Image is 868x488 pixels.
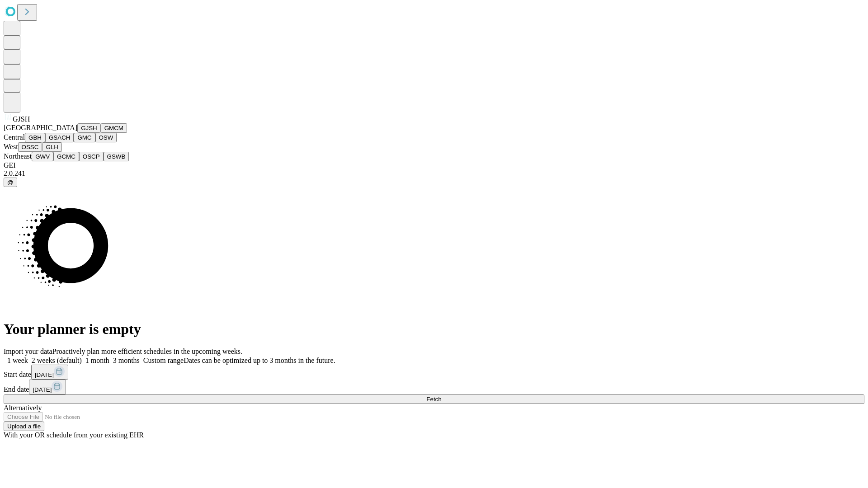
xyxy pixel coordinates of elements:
[29,380,66,394] button: [DATE]
[4,169,864,178] div: 2.0.241
[4,380,864,394] div: End date
[101,123,127,133] button: GMCM
[53,152,79,161] button: GCMC
[143,357,184,364] span: Custom range
[79,152,104,161] button: OSCP
[32,152,53,161] button: GWV
[95,133,117,142] button: OSW
[4,404,42,412] span: Alternatively
[85,357,109,364] span: 1 month
[45,133,74,142] button: GSACH
[4,394,864,404] button: Fetch
[4,143,18,150] span: West
[18,142,42,152] button: OSSC
[4,178,17,187] button: @
[4,161,864,169] div: GEI
[42,142,61,152] button: GLH
[113,357,140,364] span: 3 months
[74,133,95,142] button: GMC
[25,133,45,142] button: GBH
[13,115,30,123] span: GJSH
[52,347,242,355] span: Proactively plan more efficient schedules in the upcoming weeks.
[4,365,864,380] div: Start date
[184,357,335,364] span: Dates can be optimized up to 3 months in the future.
[32,357,82,364] span: 2 weeks (default)
[4,321,864,338] h1: Your planner is empty
[33,386,52,393] span: [DATE]
[4,124,77,131] span: [GEOGRAPHIC_DATA]
[35,371,54,378] span: [DATE]
[104,152,129,161] button: GSWB
[426,396,441,403] span: Fetch
[7,179,14,186] span: @
[77,123,101,133] button: GJSH
[4,152,32,160] span: Northeast
[7,357,28,364] span: 1 week
[4,347,52,355] span: Import your data
[31,365,68,380] button: [DATE]
[4,133,25,141] span: Central
[4,431,144,439] span: With your OR schedule from your existing EHR
[4,422,44,431] button: Upload a file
